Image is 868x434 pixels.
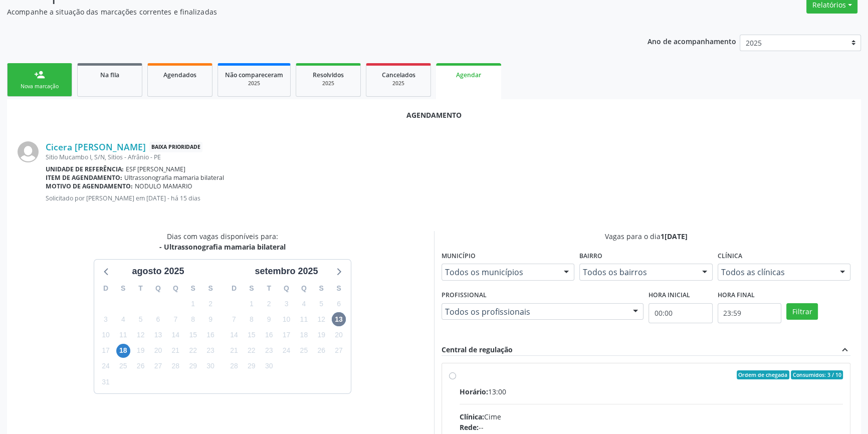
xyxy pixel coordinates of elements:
[314,344,328,358] span: sexta-feira, 26 de setembro de 2025
[159,231,286,252] div: Dias com vagas disponíveis para:
[332,312,346,326] span: sábado, 13 de setembro de 2025
[116,344,130,358] span: segunda-feira, 18 de agosto de 2025
[279,297,293,311] span: quarta-feira, 3 de setembro de 2025
[168,328,182,342] span: quinta-feira, 14 de agosto de 2025
[163,71,196,79] span: Agendados
[116,328,130,342] span: segunda-feira, 11 de agosto de 2025
[278,281,295,296] div: Q
[579,249,602,264] label: Bairro
[203,328,218,342] span: sábado, 16 de agosto de 2025
[262,344,276,358] span: terça-feira, 23 de setembro de 2025
[151,359,165,373] span: quarta-feira, 27 de agosto de 2025
[167,281,184,296] div: Q
[442,344,513,355] div: Central de regulação
[297,312,311,326] span: quinta-feira, 11 de setembro de 2025
[99,312,113,326] span: domingo, 3 de agosto de 2025
[128,265,188,278] div: agosto 2025
[737,370,789,379] span: Ordem de chegada
[225,71,283,79] span: Não compareceram
[46,182,133,190] b: Motivo de agendamento:
[279,344,293,358] span: quarta-feira, 24 de setembro de 2025
[718,288,755,303] label: Hora final
[134,328,148,342] span: terça-feira, 12 de agosto de 2025
[203,297,218,311] span: sábado, 2 de agosto de 2025
[583,267,692,277] span: Todos os bairros
[303,80,353,87] div: 2025
[46,141,146,152] a: Cicera [PERSON_NAME]
[648,303,713,323] input: Selecione o horário
[132,281,149,296] div: T
[149,281,167,296] div: Q
[442,288,487,303] label: Profissional
[839,344,850,355] i: expand_less
[373,80,423,87] div: 2025
[718,303,782,323] input: Selecione o horário
[186,297,200,311] span: sexta-feira, 1 de agosto de 2025
[279,312,293,326] span: quarta-feira, 10 de setembro de 2025
[382,71,415,79] span: Cancelados
[330,281,348,296] div: S
[721,267,830,277] span: Todos as clínicas
[227,344,241,358] span: domingo, 21 de setembro de 2025
[647,35,736,47] p: Ano de acompanhamento
[460,386,843,397] div: 13:00
[460,412,484,421] span: Clínica:
[186,344,200,358] span: sexta-feira, 22 de agosto de 2025
[184,281,202,296] div: S
[313,281,330,296] div: S
[15,83,65,90] div: Nova marcação
[442,231,850,242] div: Vagas para o dia
[456,71,481,79] span: Agendar
[243,281,260,296] div: S
[116,359,130,373] span: segunda-feira, 25 de agosto de 2025
[260,281,278,296] div: T
[151,344,165,358] span: quarta-feira, 20 de agosto de 2025
[245,312,259,326] span: segunda-feira, 8 de setembro de 2025
[295,281,313,296] div: Q
[124,173,224,182] span: Ultrassonografia mamaria bilateral
[227,328,241,342] span: domingo, 14 de setembro de 2025
[203,312,218,326] span: sábado, 9 de agosto de 2025
[297,297,311,311] span: quinta-feira, 4 de setembro de 2025
[245,344,259,358] span: segunda-feira, 22 de setembro de 2025
[186,312,200,326] span: sexta-feira, 8 de agosto de 2025
[46,194,850,202] p: Solicitado por [PERSON_NAME] em [DATE] - há 15 dias
[134,359,148,373] span: terça-feira, 26 de agosto de 2025
[168,344,182,358] span: quinta-feira, 21 de agosto de 2025
[297,344,311,358] span: quinta-feira, 25 de setembro de 2025
[297,328,311,342] span: quinta-feira, 18 de setembro de 2025
[97,281,115,296] div: D
[46,165,124,173] b: Unidade de referência:
[186,359,200,373] span: sexta-feira, 29 de agosto de 2025
[151,312,165,326] span: quarta-feira, 6 de agosto de 2025
[225,80,283,87] div: 2025
[34,69,45,80] div: person_add
[159,242,286,252] div: - Ultrassonografia mamaria bilateral
[168,312,182,326] span: quinta-feira, 7 de agosto de 2025
[791,370,843,379] span: Consumidos: 3 / 10
[18,110,850,120] div: Agendamento
[262,328,276,342] span: terça-feira, 16 de setembro de 2025
[279,328,293,342] span: quarta-feira, 17 de setembro de 2025
[134,344,148,358] span: terça-feira, 19 de agosto de 2025
[262,312,276,326] span: terça-feira, 9 de setembro de 2025
[99,375,113,389] span: domingo, 31 de agosto de 2025
[314,312,328,326] span: sexta-feira, 12 de setembro de 2025
[226,281,243,296] div: D
[7,7,605,17] p: Acompanhe a situação das marcações correntes e finalizadas
[460,422,479,432] span: Rede:
[135,182,192,190] span: NODULO MAMARIO
[149,142,202,152] span: Baixa Prioridade
[718,249,742,264] label: Clínica
[262,297,276,311] span: terça-feira, 2 de setembro de 2025
[134,312,148,326] span: terça-feira, 5 de agosto de 2025
[661,232,688,241] span: 1[DATE]
[99,344,113,358] span: domingo, 17 de agosto de 2025
[445,307,623,317] span: Todos os profissionais
[460,411,843,422] div: Cime
[202,281,220,296] div: S
[227,312,241,326] span: domingo, 7 de setembro de 2025
[313,71,344,79] span: Resolvidos
[126,165,185,173] span: ESF [PERSON_NAME]
[460,422,843,432] div: --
